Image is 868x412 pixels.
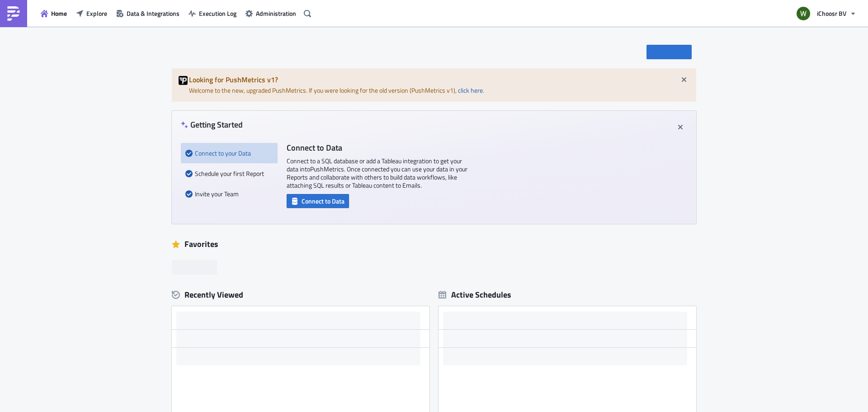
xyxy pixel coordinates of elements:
button: Data & Integrations [112,6,184,20]
div: Schedule your first Report [185,163,273,184]
h4: Getting Started [181,120,243,129]
p: Connect to a SQL database or add a Tableau integration to get your data into PushMetrics . Once c... [287,157,467,189]
button: Home [36,6,71,20]
span: Administration [256,9,296,18]
img: Avatar [796,6,811,21]
div: Recently Viewed [172,288,429,302]
span: Execution Log [199,9,236,18]
a: Connect to Data [287,195,349,205]
img: PushMetrics [6,6,21,21]
span: Data & Integrations [127,9,179,18]
span: Explore [86,9,107,18]
div: Welcome to the new, upgraded PushMetrics. If you were looking for the old version (PushMetrics v1... [172,68,696,102]
button: iChoosr BV [791,4,861,24]
a: click here [458,85,483,95]
h4: Connect to Data [287,143,467,152]
span: Connect to Data [302,196,344,206]
span: iChoosr BV [817,9,846,18]
div: Favorites [172,237,696,251]
div: Connect to your Data [185,143,273,163]
button: Administration [241,6,301,20]
button: Execution Log [184,6,241,20]
div: Active Schedules [439,289,511,300]
div: Invite your Team [185,184,273,204]
h5: Looking for PushMetrics v1? [189,76,689,83]
button: Connect to Data [287,194,349,208]
span: Home [51,9,67,18]
button: Explore [71,6,112,20]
